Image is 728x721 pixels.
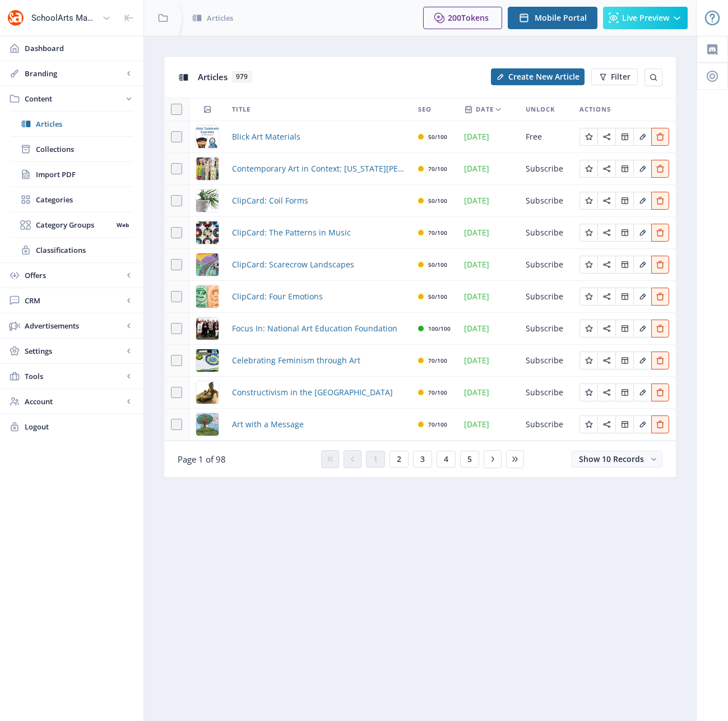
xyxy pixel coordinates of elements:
a: Art with a Message [232,418,304,431]
a: Edit page [615,354,633,365]
a: Edit page [651,386,669,397]
a: Edit page [579,354,597,365]
a: Edit page [651,354,669,365]
button: 200Tokens [423,7,502,29]
img: 627823c6-2412-4635-957c-26071d4548a1.png [196,158,219,180]
span: Categories [36,194,132,205]
td: [DATE] [457,313,519,345]
td: Subscribe [519,409,573,441]
span: Account [25,396,123,407]
a: Constructivism in the [GEOGRAPHIC_DATA] [232,386,393,399]
a: Category GroupsWeb [11,212,132,237]
a: ClipCard: The Patterns in Music [232,226,351,239]
a: Edit page [597,386,615,397]
span: Show 10 Records [579,454,644,464]
a: Edit page [633,258,651,269]
span: Mobile Portal [535,13,587,22]
span: Category Groups [36,219,113,230]
span: 3 [420,455,425,464]
td: [DATE] [457,377,519,409]
span: Filter [611,72,630,81]
img: 12a37647-b9c8-481c-9401-f54b218676c0.png [196,381,219,404]
span: Contemporary Art in Context: [US_STATE][PERSON_NAME] [232,162,405,175]
div: 50/100 [428,290,447,303]
span: Advertisements [25,320,123,331]
a: ClipCard: Scarecrow Landscapes [232,258,354,271]
a: Edit page [615,227,633,237]
div: 50/100 [428,258,447,271]
span: Branding [25,68,123,79]
a: Edit page [615,386,633,397]
span: Page 1 of 98 [178,454,226,465]
a: ClipCard: Four Emotions [232,290,323,303]
a: Import PDF [11,162,132,187]
a: Edit page [615,322,633,333]
a: Edit page [597,258,615,269]
span: Tokens [461,12,489,23]
span: Actions [579,103,611,116]
button: Live Preview [603,7,688,29]
a: Edit page [597,131,615,141]
a: Edit page [633,418,651,429]
span: Settings [25,345,123,357]
span: 1 [373,455,378,464]
span: Date [476,103,494,116]
a: Focus In: National Art Education Foundation [232,322,397,335]
a: Edit page [651,131,669,141]
a: Edit page [633,354,651,365]
span: Articles [207,12,233,24]
td: Subscribe [519,217,573,249]
a: Edit page [579,131,597,141]
img: 21fd2abf-bae8-483a-9ee3-86bf7161dc6b.png [196,285,219,308]
a: Celebrating Feminism through Art [232,354,360,367]
a: Collections [11,137,132,161]
a: Edit page [579,290,597,301]
a: Edit page [633,131,651,141]
a: Classifications [11,238,132,262]
span: Import PDF [36,169,132,180]
a: Edit page [651,322,669,333]
span: Articles [198,71,228,82]
img: d1936b93-574f-4c37-a125-16c57463ece6.png [196,126,219,148]
a: Edit page [651,290,669,301]
button: 3 [413,451,432,468]
a: Edit page [651,163,669,173]
a: Blick Art Materials [232,130,300,144]
div: 70/100 [428,418,447,431]
span: Logout [25,421,135,432]
td: [DATE] [457,217,519,249]
td: Subscribe [519,249,573,281]
a: Edit page [597,322,615,333]
div: 50/100 [428,130,447,144]
a: Articles [11,112,132,136]
td: [DATE] [457,121,519,153]
app-collection-view: Articles [164,56,676,478]
img: b74bb9dd-ba71-4168-8934-148866c5fcde.png [196,190,219,212]
td: Subscribe [519,377,573,409]
span: 5 [467,455,472,464]
td: Subscribe [519,153,573,185]
div: 70/100 [428,354,447,367]
td: [DATE] [457,249,519,281]
a: Edit page [579,195,597,205]
img: eb66e8a1-f00a-41c4-a6e9-fdc789f3f2b8.png [196,253,219,276]
a: Edit page [615,163,633,173]
a: Edit page [579,258,597,269]
td: [DATE] [457,281,519,313]
a: Edit page [633,227,651,237]
a: Edit page [579,386,597,397]
span: Collections [36,144,132,155]
a: Edit page [633,290,651,301]
a: ClipCard: Coil Forms [232,194,308,207]
a: Edit page [615,290,633,301]
button: Show 10 Records [572,451,662,468]
img: 94a25c7c-888a-4d11-be5c-9c2cf17c9a1d.png [196,221,219,244]
a: Edit page [597,354,615,365]
span: Classifications [36,244,132,256]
